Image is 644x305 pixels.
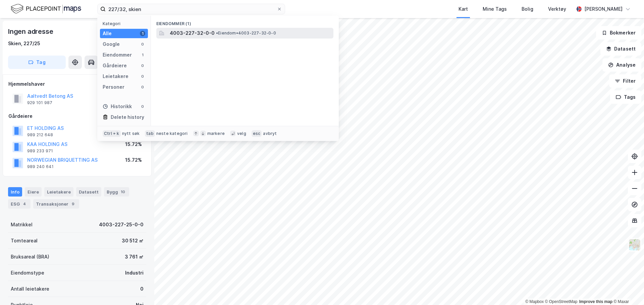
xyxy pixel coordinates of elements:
div: Personer [103,83,124,91]
div: Google [103,40,120,48]
div: Matrikkel [11,221,33,229]
span: • [216,30,218,35]
input: Søk på adresse, matrikkel, gårdeiere, leietakere eller personer [106,4,277,14]
div: Eiendommer (1) [151,16,339,28]
button: Bokmerker [596,26,641,40]
div: Kart [459,5,468,13]
div: markere [207,131,225,136]
div: Bruksareal (BRA) [11,253,49,261]
div: 0 [140,42,145,47]
div: Kategori [103,21,148,26]
div: Bolig [522,5,533,13]
div: [PERSON_NAME] [584,5,623,13]
div: Historikk [103,102,132,110]
div: Industri [125,269,144,277]
img: Z [628,238,641,251]
div: Verktøy [548,5,566,13]
div: 0 [140,74,145,79]
div: 30 512 ㎡ [122,237,144,245]
div: avbryt [263,131,277,136]
div: 1 [140,31,145,36]
div: 15.72% [125,140,142,148]
button: Tags [610,90,641,104]
div: 0 [140,285,144,293]
div: Leietakere [44,187,73,197]
div: Ctrl + k [103,130,121,137]
div: velg [237,131,246,136]
div: 9 [70,201,76,207]
div: 10 [119,188,126,195]
div: Datasett [76,187,101,197]
div: 3 761 ㎡ [125,253,144,261]
iframe: Chat Widget [610,273,644,305]
div: 1 [140,52,145,58]
div: Hjemmelshaver [8,80,146,88]
div: 4 [21,201,28,207]
button: Tag [8,56,66,69]
div: tab [145,130,155,137]
div: 0 [140,63,145,68]
div: Antall leietakere [11,285,49,293]
div: 929 101 987 [27,100,52,105]
div: nytt søk [122,131,140,136]
div: Delete history [111,113,144,121]
img: logo.f888ab2527a4732fd821a326f86c7f29.svg [11,3,81,15]
div: Transaksjoner [33,199,79,209]
div: esc [252,130,262,137]
div: Skien, 227/25 [8,40,40,48]
span: Eiendom • 4003-227-32-0-0 [216,30,276,36]
div: Ingen adresse [8,26,54,37]
button: Datasett [600,42,641,56]
div: 4003-227-25-0-0 [99,221,144,229]
div: 989 240 641 [27,164,54,169]
div: Leietakere [103,72,128,80]
div: Bygg [104,187,129,197]
div: Gårdeiere [103,62,127,70]
div: Eiere [25,187,42,197]
div: neste kategori [156,131,188,136]
div: Mine Tags [483,5,507,13]
div: 989 233 971 [27,148,53,154]
div: Gårdeiere [8,112,146,120]
div: Eiendommer [103,51,132,59]
a: Improve this map [579,299,612,304]
div: Info [8,187,22,197]
div: Eiendomstype [11,269,44,277]
div: Alle [103,29,112,37]
button: Analyse [602,58,641,72]
button: Filter [609,74,641,88]
div: 0 [140,84,145,90]
div: 0 [140,104,145,109]
div: 989 212 648 [27,132,53,138]
div: 15.72% [125,156,142,164]
a: Mapbox [525,299,544,304]
div: ESG [8,199,31,209]
a: OpenStreetMap [545,299,578,304]
span: 4003-227-32-0-0 [170,29,215,37]
div: Tomteareal [11,237,38,245]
